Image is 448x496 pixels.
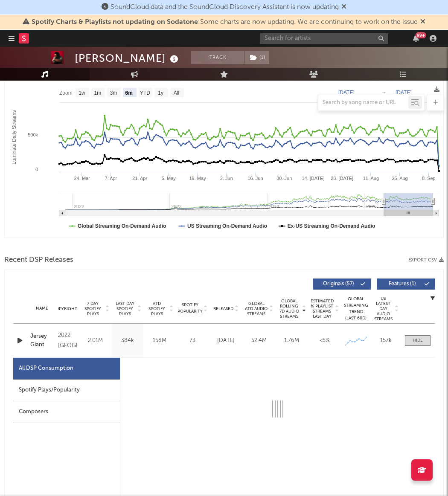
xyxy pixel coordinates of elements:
[341,4,346,11] span: Dismiss
[373,336,399,345] div: 157k
[81,336,109,345] div: 2.01M
[140,90,150,96] text: YTD
[191,51,244,64] button: Track
[310,299,334,319] span: Estimated % Playlist Streams Last Day
[145,336,173,345] div: 158M
[413,35,419,42] button: 99+
[75,51,180,65] div: [PERSON_NAME]
[377,278,435,290] button: Features(1)
[35,167,38,172] text: 0
[416,32,426,38] div: 99 +
[81,301,104,316] span: 7 Day Spotify Plays
[52,306,77,311] span: Copyright
[111,4,339,11] span: SoundCloud data and the SoundCloud Discovery Assistant is now updating
[213,306,233,311] span: Released
[79,90,85,96] text: 1w
[4,255,73,265] span: Recent DSP Releases
[30,305,54,312] div: Name
[13,401,120,423] div: Composers
[318,99,408,106] input: Search by song name or URL
[247,176,263,181] text: 16. Jun
[288,223,375,229] text: Ex-US Streaming On-Demand Audio
[338,90,355,96] text: [DATE]
[5,67,443,238] svg: Luminate Daily Consumption
[145,301,168,316] span: ATD Spotify Plays
[212,336,240,345] div: [DATE]
[381,90,387,96] text: →
[32,19,198,26] span: Spotify Charts & Playlists not updating on Sodatone
[28,132,38,137] text: 500k
[113,336,141,345] div: 384k
[244,51,270,64] span: ( 1 )
[13,380,120,401] div: Spotify Plays/Popularity
[408,258,444,263] button: Export CSV
[244,336,273,345] div: 52.4M
[420,19,425,26] span: Dismiss
[220,176,233,181] text: 2. Jun
[11,110,17,164] text: Luminate Daily Streams
[32,19,418,26] span: : Some charts are now updating. We are continuing to work on the issue
[187,223,267,229] text: US Streaming On-Demand Audio
[313,278,371,290] button: Originals(57)
[422,176,436,181] text: 8. Sep
[78,223,166,229] text: Global Streaming On-Demand Audio
[158,90,163,96] text: 1y
[74,176,90,181] text: 24. Mar
[19,363,73,374] div: All DSP Consumption
[363,176,379,181] text: 11. Aug
[174,90,179,96] text: All
[396,90,412,96] text: [DATE]
[58,331,77,351] div: 2022 [GEOGRAPHIC_DATA]
[94,90,102,96] text: 1m
[331,176,353,181] text: 28. [DATE]
[319,281,358,287] span: Originals ( 57 )
[310,336,339,345] div: <5%
[383,281,422,287] span: Features ( 1 )
[113,301,136,316] span: Last Day Spotify Plays
[132,176,147,181] text: 21. Apr
[244,301,268,316] span: Global ATD Audio Streams
[177,302,203,315] span: Spotify Popularity
[162,176,176,181] text: 5. May
[392,176,407,181] text: 25. Aug
[260,33,388,44] input: Search for artists
[276,176,292,181] text: 30. Jun
[373,296,393,322] span: US Latest Day Audio Streams
[59,90,73,96] text: Zoom
[245,51,269,64] button: (1)
[189,176,207,181] text: 19. May
[13,358,120,380] div: All DSP Consumption
[302,176,324,181] text: 14. [DATE]
[110,90,117,96] text: 3m
[277,299,301,319] span: Global Rolling 7D Audio Streams
[277,336,306,345] div: 1.76M
[125,90,133,96] text: 6m
[30,332,54,349] a: Jersey Giant
[105,176,117,181] text: 7. Apr
[177,336,207,345] div: 73
[343,296,369,322] div: Global Streaming Trend (Last 60D)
